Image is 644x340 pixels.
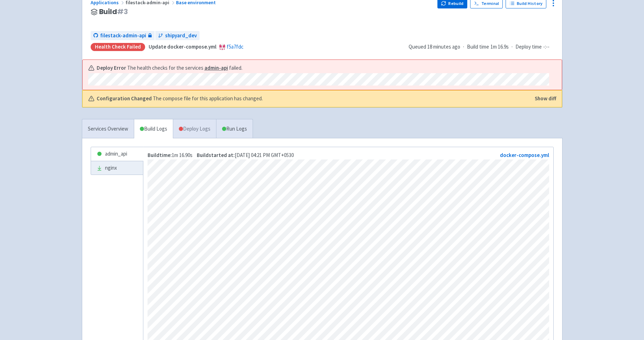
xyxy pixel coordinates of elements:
span: 1m 16.9s [490,43,509,51]
strong: Build time: [148,152,172,158]
strong: Update docker-compose.yml [149,43,216,50]
div: · · [409,43,554,51]
span: # 3 [117,7,128,17]
span: Queued [409,43,460,50]
a: admin-api [204,64,228,71]
span: The health checks for the services failed. [127,64,242,72]
span: The compose file for this application has changed. [153,95,263,103]
span: Build [99,8,128,16]
b: Configuration Changed [97,95,152,103]
span: Build time [467,43,489,51]
span: filestack-admin-api [100,32,146,40]
span: Deploy time [515,43,542,51]
button: Show diff [535,95,556,103]
a: docker-compose.yml [500,152,549,158]
a: shipyard_dev [155,31,200,40]
a: Services Overview [82,119,134,139]
div: Health check failed [91,43,145,51]
a: Run Logs [216,119,253,139]
a: Deploy Logs [173,119,216,139]
time: 18 minutes ago [427,43,460,50]
b: Deploy Error [97,64,126,72]
span: [DATE] 04:21 PM GMT+0530 [197,152,294,158]
a: admin_api [91,147,143,161]
a: filestack-admin-api [91,31,155,40]
a: nginx [91,161,143,175]
span: 1m 16.90s [148,152,193,158]
strong: Build started at: [197,152,235,158]
a: Build Logs [134,119,173,139]
span: shipyard_dev [165,32,197,40]
a: f5a7fdc [227,43,243,50]
span: -:-- [543,43,549,51]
